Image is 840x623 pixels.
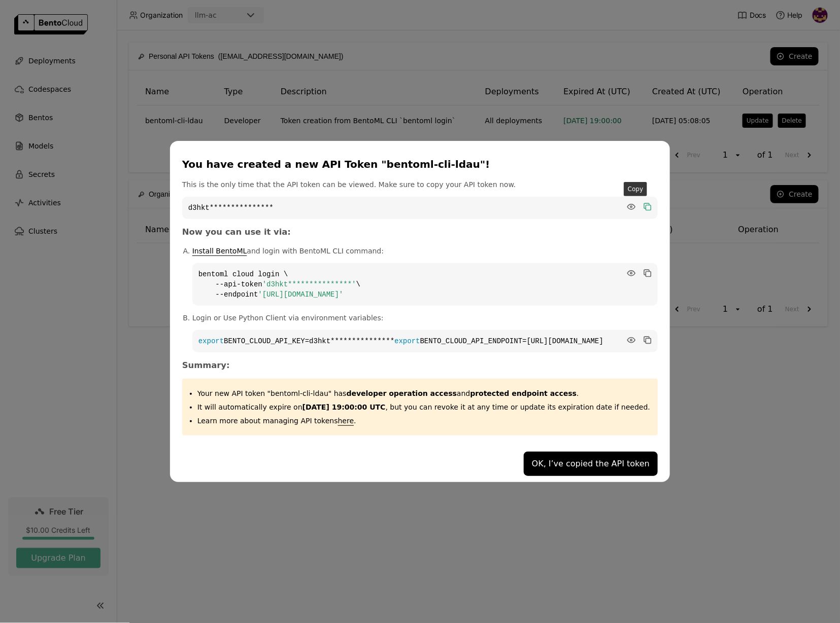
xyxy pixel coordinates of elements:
[347,389,577,397] span: and
[197,416,650,426] p: Learn more about managing API tokens .
[470,389,577,397] strong: protected endpoint access
[182,360,658,371] h3: Summary:
[624,182,647,196] div: Copy
[192,247,247,255] a: Install BentoML
[170,141,670,483] div: dialog
[182,227,658,237] h3: Now you can use it via:
[338,417,354,425] a: here
[394,337,420,345] span: export
[192,330,658,352] code: BENTO_CLOUD_API_KEY=d3hkt*************** BENTO_CLOUD_API_ENDPOINT=[URL][DOMAIN_NAME]
[182,179,658,190] p: This is the only time that the API token can be viewed. Make sure to copy your API token now.
[182,157,654,171] div: You have created a new API Token "bentoml-cli-ldau"!
[192,313,658,323] p: Login or Use Python Client via environment variables:
[192,246,658,256] p: and login with BentoML CLI command:
[347,389,457,397] strong: developer operation access
[192,263,658,306] code: bentoml cloud login \ --api-token \ --endpoint
[197,402,650,412] p: It will automatically expire on , but you can revoke it at any time or update its expiration date...
[258,290,343,299] span: '[URL][DOMAIN_NAME]'
[303,403,386,411] strong: [DATE] 19:00:00 UTC
[524,452,658,476] button: OK, I’ve copied the API token
[197,388,650,398] p: Your new API token "bentoml-cli-ldau" has .
[198,337,224,345] span: export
